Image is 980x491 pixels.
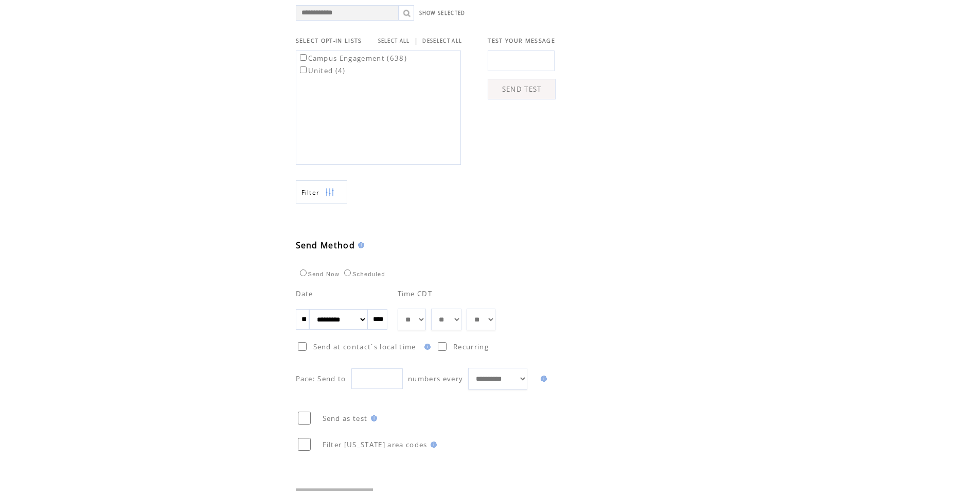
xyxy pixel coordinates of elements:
[296,180,347,204] a: Filter
[313,342,416,351] span: Send at contact`s local time
[538,376,547,382] img: help.gif
[422,38,462,44] a: DESELECT ALL
[300,54,307,61] input: Campus Engagement (638)
[300,269,307,276] input: Send Now
[325,181,334,204] img: filters.png
[421,344,431,350] img: help.gif
[368,415,377,421] img: help.gif
[323,440,427,449] span: Filter [US_STATE] area codes
[323,414,368,423] span: Send as test
[355,242,364,248] img: help.gif
[298,66,346,75] label: United (4)
[427,442,437,448] img: help.gif
[408,374,463,383] span: numbers every
[398,289,433,298] span: Time CDT
[296,37,362,44] span: SELECT OPT-IN LISTS
[453,342,489,351] span: Recurring
[488,37,555,44] span: TEST YOUR MESSAGE
[296,374,346,383] span: Pace: Send to
[298,54,407,63] label: Campus Engagement (638)
[296,240,355,251] span: Send Method
[414,36,418,45] span: |
[301,188,320,197] span: Show filters
[344,269,351,276] input: Scheduled
[419,10,466,16] a: SHOW SELECTED
[300,66,307,73] input: United (4)
[296,289,313,298] span: Date
[297,271,340,277] label: Send Now
[488,79,556,99] a: SEND TEST
[342,271,385,277] label: Scheduled
[378,38,410,44] a: SELECT ALL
